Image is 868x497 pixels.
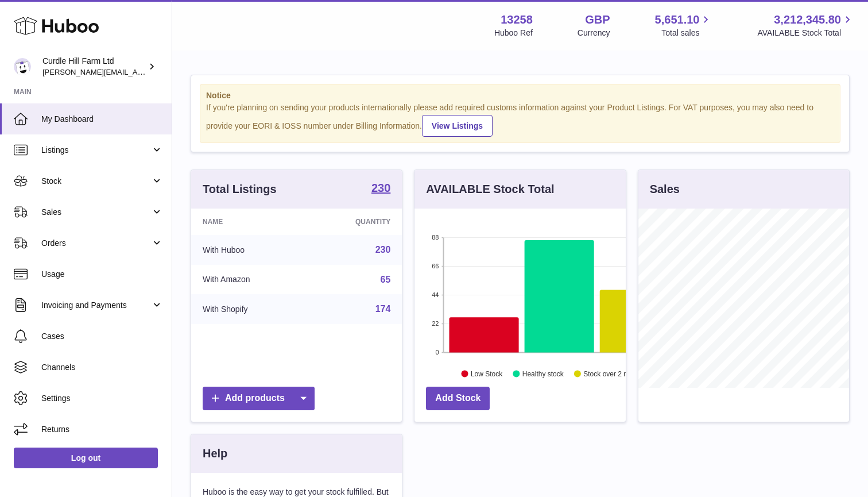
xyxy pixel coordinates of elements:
h3: Help [203,446,227,461]
span: Settings [41,393,163,404]
span: Invoicing and Payments [41,300,151,311]
strong: GBP [585,12,610,28]
text: Stock over 2 months [584,369,646,377]
span: Usage [41,269,163,280]
strong: Notice [206,90,834,101]
span: Channels [41,362,163,373]
text: Low Stock [471,369,503,377]
span: Returns [41,424,163,435]
a: Add Stock [426,387,490,410]
a: 65 [381,275,391,284]
text: 22 [432,320,439,327]
a: View Listings [422,115,493,137]
span: 5,651.10 [655,12,700,28]
div: Huboo Ref [494,28,533,38]
text: 0 [436,349,439,356]
td: With Shopify [191,294,307,324]
span: Total sales [661,28,712,38]
strong: 13258 [501,12,533,28]
a: 230 [371,182,390,196]
a: 5,651.10 Total sales [655,12,713,38]
div: Curdle Hill Farm Ltd [42,56,146,78]
span: Cases [41,331,163,342]
a: Add products [203,387,315,410]
text: 88 [432,234,439,241]
h3: Sales [650,182,680,197]
h3: Total Listings [203,182,277,197]
span: Stock [41,176,151,187]
div: Currency [578,28,610,38]
span: My Dashboard [41,114,163,125]
span: Listings [41,145,151,156]
text: 66 [432,263,439,269]
a: 230 [375,245,391,255]
strong: 230 [371,182,390,194]
span: AVAILABLE Stock Total [757,28,854,38]
span: [PERSON_NAME][EMAIL_ADDRESS][DOMAIN_NAME] [42,67,230,76]
th: Name [191,209,307,235]
a: Log out [14,448,158,468]
span: Orders [41,238,151,249]
th: Quantity [307,209,402,235]
div: If you're planning on sending your products internationally please add required customs informati... [206,102,834,137]
a: 174 [375,304,391,314]
td: With Huboo [191,235,307,265]
a: 3,212,345.80 AVAILABLE Stock Total [757,12,854,38]
text: Healthy stock [522,369,564,377]
span: Sales [41,207,151,218]
text: 44 [432,291,439,298]
span: 3,212,345.80 [774,12,841,28]
h3: AVAILABLE Stock Total [426,182,554,197]
img: charlotte@diddlysquatfarmshop.com [14,58,31,75]
td: With Amazon [191,265,307,295]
